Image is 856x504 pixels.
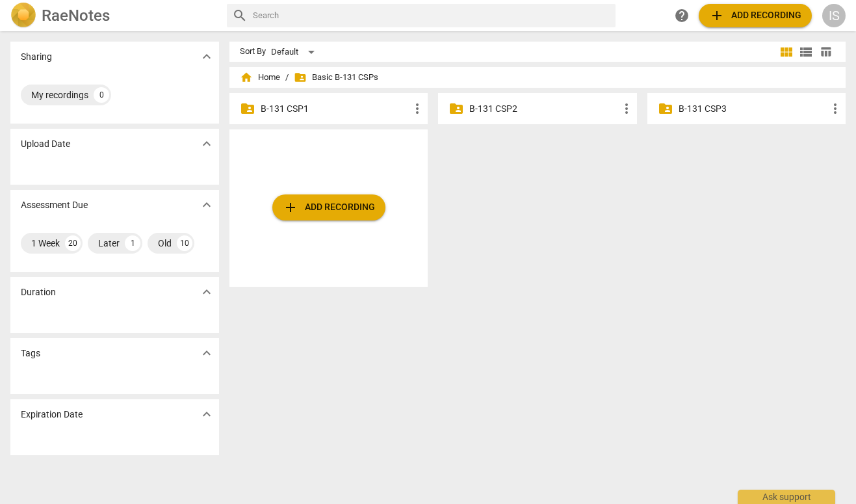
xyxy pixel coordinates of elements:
[709,8,801,23] span: Add recording
[10,3,216,29] a: LogoRaeNotes
[125,235,140,251] div: 1
[670,4,694,27] a: Help
[285,73,289,83] span: /
[199,345,214,361] span: expand_more
[658,101,673,116] span: folder_shared
[42,7,110,25] h2: RaeNotes
[822,4,846,27] button: IS
[197,195,216,215] button: Show more
[827,101,843,116] span: more_vert
[240,101,255,116] span: folder_shared
[199,284,214,300] span: expand_more
[709,8,725,23] span: add
[65,235,81,251] div: 20
[199,49,214,64] span: expand_more
[197,282,216,302] button: Show more
[240,47,266,57] div: Sort By
[199,406,214,422] span: expand_more
[10,3,36,29] img: Logo
[98,237,120,250] div: Later
[197,134,216,153] button: Show more
[283,200,375,215] span: Add recording
[232,8,248,23] span: search
[21,198,88,212] p: Assessment Due
[679,102,827,116] p: B-131 CSP3
[294,71,307,84] span: folder_shared
[197,343,216,363] button: Show more
[674,8,690,23] span: help
[779,44,794,60] span: view_module
[21,50,52,64] p: Sharing
[240,71,253,84] span: home
[240,71,280,84] span: Home
[94,87,109,103] div: 0
[796,42,816,62] button: List view
[820,46,832,58] span: table_chart
[294,71,378,84] span: Basic B-131 CSPs
[197,47,216,66] button: Show more
[197,405,216,424] button: Show more
[271,42,319,62] div: Default
[31,237,60,250] div: 1 Week
[777,42,796,62] button: Tile view
[158,237,172,250] div: Old
[816,42,835,62] button: Table view
[798,44,814,60] span: view_list
[448,101,464,116] span: folder_shared
[253,5,610,26] input: Search
[21,347,40,360] p: Tags
[699,4,812,27] button: Upload
[199,197,214,213] span: expand_more
[21,285,56,299] p: Duration
[738,490,835,504] div: Ask support
[469,102,618,116] p: B-131 CSP2
[272,194,385,220] button: Upload
[199,136,214,152] span: expand_more
[283,200,298,215] span: add
[21,408,83,421] p: Expiration Date
[21,137,70,151] p: Upload Date
[261,102,409,116] p: B-131 CSP1
[177,235,192,251] div: 10
[409,101,425,116] span: more_vert
[31,88,88,101] div: My recordings
[619,101,634,116] span: more_vert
